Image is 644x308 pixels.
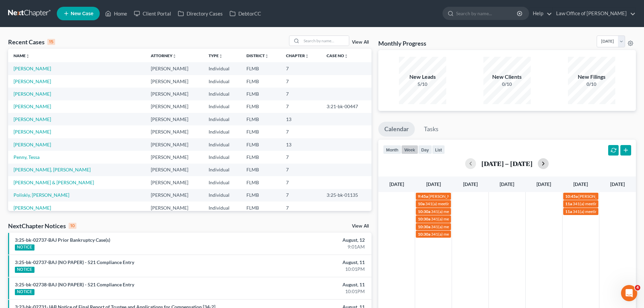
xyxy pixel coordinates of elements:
[203,100,241,113] td: Individual
[483,81,531,88] div: 0/10
[327,53,348,58] a: Case Nounfold_more
[14,192,69,198] a: Poliskiy, [PERSON_NAME]
[253,259,365,266] div: August, 11
[565,209,572,214] span: 11a
[130,7,174,20] a: Client Portal
[241,151,281,163] td: FLMB
[219,54,223,58] i: unfold_more
[378,122,415,137] a: Calendar
[281,100,321,113] td: 7
[568,81,615,88] div: 0/10
[241,100,281,113] td: FLMB
[352,224,369,229] a: View All
[573,201,638,206] span: 341(a) meeting for [PERSON_NAME]
[15,289,34,295] div: NOTICE
[536,181,551,187] span: [DATE]
[281,88,321,100] td: 7
[383,145,401,154] button: month
[418,122,445,137] a: Tasks
[418,224,430,229] span: 10:30a
[15,237,110,243] a: 3:25-bk-02737-BAJ Prior Bankruptcy Case(s)
[431,224,496,229] span: 341(a) meeting for [PERSON_NAME]
[321,100,372,113] td: 3:21-bk-00447
[145,164,203,176] td: [PERSON_NAME]
[47,39,55,45] div: 15
[432,145,445,154] button: list
[102,7,130,20] a: Home
[418,201,425,206] span: 10a
[481,160,532,167] h2: [DATE] – [DATE]
[14,129,51,135] a: [PERSON_NAME]
[265,54,269,58] i: unfold_more
[15,267,34,273] div: NOTICE
[14,103,51,109] a: [PERSON_NAME]
[14,205,51,211] a: [PERSON_NAME]
[399,81,446,88] div: 5/10
[14,91,51,97] a: [PERSON_NAME]
[281,113,321,125] td: 13
[635,285,640,290] span: 4
[565,194,578,199] span: 10:45a
[14,66,51,71] a: [PERSON_NAME]
[286,53,309,58] a: Chapterunfold_more
[26,54,30,58] i: unfold_more
[151,53,176,58] a: Attorneyunfold_more
[8,222,76,230] div: NextChapter Notices
[281,138,321,151] td: 13
[418,232,430,237] span: 10:30a
[246,53,269,58] a: Districtunfold_more
[463,181,478,187] span: [DATE]
[425,201,491,206] span: 341(a) meeting for [PERSON_NAME]
[418,209,430,214] span: 10:30a
[281,164,321,176] td: 7
[500,181,514,187] span: [DATE]
[241,75,281,88] td: FLMB
[241,176,281,189] td: FLMB
[14,180,94,185] a: [PERSON_NAME] & [PERSON_NAME]
[401,145,418,154] button: week
[399,73,446,81] div: New Leads
[426,181,441,187] span: [DATE]
[71,11,93,16] span: New Case
[241,62,281,75] td: FLMB
[203,62,241,75] td: Individual
[145,100,203,113] td: [PERSON_NAME]
[145,202,203,214] td: [PERSON_NAME]
[253,281,365,288] div: August, 11
[418,145,432,154] button: day
[429,194,492,199] span: [PERSON_NAME] coming in for 341
[14,142,51,147] a: [PERSON_NAME]
[203,138,241,151] td: Individual
[456,7,518,20] input: Search by name...
[14,154,40,160] a: Penny, Tessa
[145,113,203,125] td: [PERSON_NAME]
[281,202,321,214] td: 7
[241,164,281,176] td: FLMB
[418,194,428,199] span: 9:45a
[145,176,203,189] td: [PERSON_NAME]
[281,189,321,202] td: 7
[253,243,365,250] div: 9:01AM
[174,7,226,20] a: Directory Cases
[69,223,76,229] div: 10
[483,73,531,81] div: New Clients
[226,7,264,20] a: DebtorCC
[573,181,588,187] span: [DATE]
[241,88,281,100] td: FLMB
[573,209,638,214] span: 341(a) meeting for [PERSON_NAME]
[389,181,404,187] span: [DATE]
[203,75,241,88] td: Individual
[14,78,51,84] a: [PERSON_NAME]
[203,189,241,202] td: Individual
[431,216,496,221] span: 341(a) meeting for [PERSON_NAME]
[281,62,321,75] td: 7
[568,73,615,81] div: New Filings
[145,75,203,88] td: [PERSON_NAME]
[431,209,496,214] span: 341(a) meeting for [PERSON_NAME]
[321,189,372,202] td: 3:25-bk-01135
[145,189,203,202] td: [PERSON_NAME]
[203,164,241,176] td: Individual
[553,7,636,20] a: Law Office of [PERSON_NAME]
[281,75,321,88] td: 7
[203,88,241,100] td: Individual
